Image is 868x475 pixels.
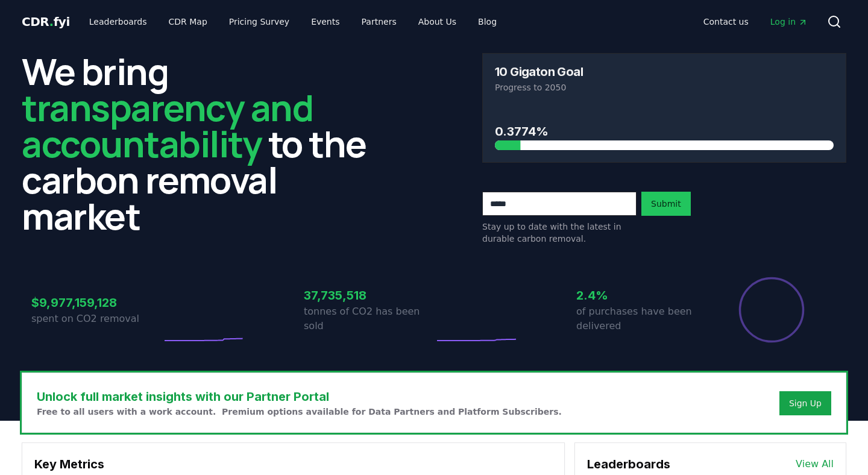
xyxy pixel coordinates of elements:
[304,304,434,333] p: tonnes of CO2 has been sold
[34,455,552,473] h3: Key Metrics
[587,455,670,473] h3: Leaderboards
[22,13,70,30] a: CDR.fyi
[770,16,808,28] span: Log in
[738,276,805,344] div: Percentage of sales delivered
[31,312,162,326] p: spent on CO2 removal
[694,11,758,33] a: Contact us
[22,14,70,29] span: CDR fyi
[80,11,506,33] nav: Main
[576,286,706,304] h3: 2.4%
[495,122,834,140] h3: 0.3774%
[159,11,217,33] a: CDR Map
[482,221,637,245] p: Stay up to date with the latest in durable carbon removal.
[796,457,834,471] a: View All
[22,83,313,168] span: transparency and accountability
[352,11,406,33] a: Partners
[576,304,706,333] p: of purchases have been delivered
[495,66,583,78] h3: 10 Gigaton Goal
[37,388,562,406] h3: Unlock full market insights with our Partner Portal
[761,11,817,33] a: Log in
[219,11,299,33] a: Pricing Survey
[409,11,466,33] a: About Us
[779,391,831,415] button: Sign Up
[49,14,54,29] span: .
[37,406,562,418] p: Free to all users with a work account. Premium options available for Data Partners and Platform S...
[301,11,349,33] a: Events
[495,81,834,93] p: Progress to 2050
[694,11,817,33] nav: Main
[22,53,386,234] h2: We bring to the carbon removal market
[641,192,691,216] button: Submit
[304,286,434,304] h3: 37,735,518
[789,397,822,409] a: Sign Up
[31,294,162,312] h3: $9,977,159,128
[468,11,506,33] a: Blog
[80,11,157,33] a: Leaderboards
